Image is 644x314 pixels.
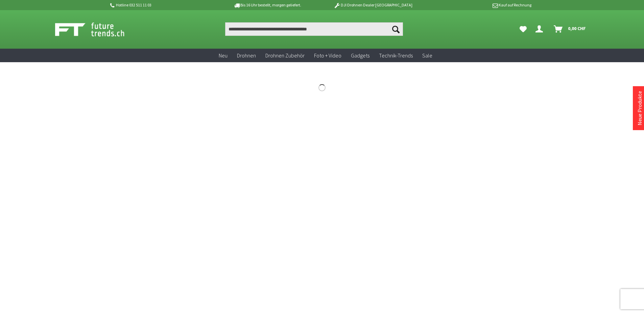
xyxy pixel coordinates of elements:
input: Produkt, Marke, Kategorie, EAN, Artikelnummer… [225,22,403,36]
span: Technik-Trends [379,52,413,59]
span: Sale [422,52,432,59]
span: 0,00 CHF [568,23,586,34]
a: Warenkorb [551,22,589,36]
p: Hotline 032 511 11 03 [109,1,215,9]
button: Suchen [389,22,403,36]
a: Foto + Video [309,49,346,63]
a: Drohnen [232,49,261,63]
a: Gadgets [346,49,374,63]
a: Sale [418,49,437,63]
a: Technik-Trends [374,49,418,63]
img: Shop Futuretrends - zur Startseite wechseln [55,21,139,38]
p: Bis 16 Uhr bestellt, morgen geliefert. [215,1,320,9]
span: Foto + Video [314,52,341,59]
span: Drohnen Zubehör [265,52,305,59]
span: Neu [219,52,228,59]
p: DJI Drohnen Dealer [GEOGRAPHIC_DATA] [320,1,426,9]
a: Dein Konto [533,22,548,36]
span: Drohnen [237,52,256,59]
a: Neu [214,49,232,63]
a: Neue Produkte [636,91,643,125]
a: Drohnen Zubehör [261,49,309,63]
p: Kauf auf Rechnung [426,1,531,9]
a: Meine Favoriten [516,22,530,36]
span: Gadgets [351,52,369,59]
